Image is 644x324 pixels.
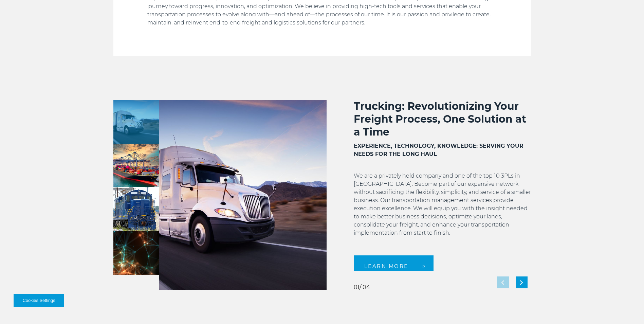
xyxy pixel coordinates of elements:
[14,294,64,307] button: Cookies Settings
[520,280,523,285] img: next slide
[354,284,360,290] span: 01
[516,276,528,288] div: Next slide
[354,100,531,139] h2: Trucking: Revolutionizing Your Freight Process, One Solution at a Time
[113,231,159,275] img: Innovative Freight Logistics with Advanced Technology Solutions
[113,144,159,187] img: Ocean and Air Commercial Management
[354,285,370,290] div: / 04
[354,142,531,158] h3: EXPERIENCE, TECHNOLOGY, KNOWLEDGE: SERVING YOUR NEEDS FOR THE LONG HAUL
[354,172,531,245] p: We are a privately held company and one of the top 10 3PLs in [GEOGRAPHIC_DATA]. Become part of o...
[159,100,327,290] img: Transportation management services
[354,255,434,277] a: LEARN MORE arrow arrow
[364,264,408,269] span: LEARN MORE
[113,187,159,231] img: Improving Rail Logistics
